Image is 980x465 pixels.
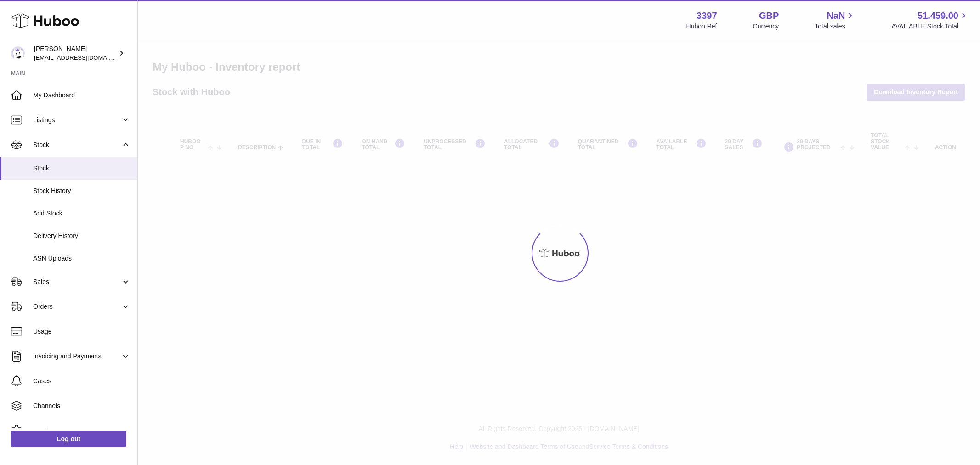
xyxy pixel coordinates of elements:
span: My Dashboard [33,91,130,100]
span: Cases [33,377,130,386]
span: Stock History [33,187,130,195]
span: ASN Uploads [33,254,130,263]
img: sales@canchema.com [11,46,25,60]
strong: GBP [759,10,779,22]
div: Huboo Ref [686,22,717,31]
div: Currency [753,22,779,31]
span: AVAILABLE Stock Total [891,22,969,31]
span: Delivery History [33,232,130,240]
span: Stock [33,141,121,149]
span: Usage [33,327,130,336]
span: Listings [33,116,121,125]
a: 51,459.00 AVAILABLE Stock Total [891,10,969,31]
span: 51,459.00 [918,10,958,22]
div: [PERSON_NAME] [34,45,117,62]
span: [EMAIL_ADDRESS][DOMAIN_NAME] [34,54,135,61]
span: Settings [33,426,130,435]
span: Orders [33,302,121,311]
a: NaN Total sales [815,10,855,31]
span: Invoicing and Payments [33,352,121,361]
strong: 3397 [697,10,717,22]
span: Sales [33,278,121,286]
a: Log out [11,431,126,447]
span: NaN [827,10,845,22]
span: Add Stock [33,209,130,218]
span: Stock [33,164,130,173]
span: Channels [33,402,130,410]
span: Total sales [815,22,855,31]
